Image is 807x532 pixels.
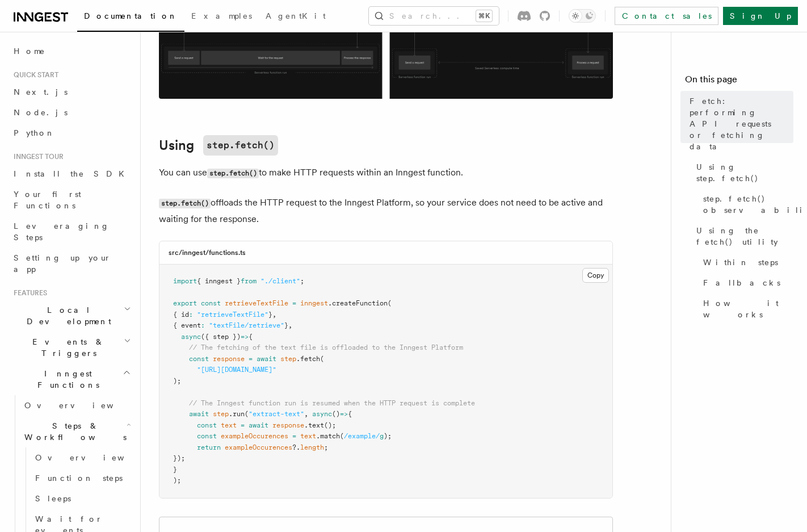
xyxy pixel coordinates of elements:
[699,293,793,325] a: How it works
[24,401,141,410] span: Overview
[316,432,340,440] span: .match
[296,355,320,363] span: .fetch
[209,321,284,329] span: "textFile/retrieve"
[189,355,209,363] span: const
[201,333,241,341] span: ({ step })
[31,468,133,488] a: Function steps
[9,288,47,298] span: Features
[221,432,288,440] span: exampleOccurences
[197,421,217,429] span: const
[229,410,245,418] span: .run
[259,3,333,31] a: AgentKit
[197,311,268,319] span: "retrieveTextFile"
[173,454,185,462] span: });
[173,476,181,484] span: );
[9,248,133,279] a: Setting up your app
[284,321,288,329] span: }
[249,355,253,363] span: =
[692,220,793,252] a: Using the fetch() utility
[191,11,252,20] span: Examples
[84,11,178,20] span: Documentation
[173,277,197,285] span: import
[9,300,133,332] button: Local Development
[348,410,352,418] span: {
[328,299,388,307] span: .createFunction
[201,299,221,307] span: const
[260,277,300,285] span: "./client"
[225,299,288,307] span: retrieveTextFile
[9,216,133,248] a: Leveraging Steps
[292,443,300,451] span: ?.
[9,363,133,395] button: Inngest Functions
[696,161,793,184] span: Using step.fetch()
[207,169,259,178] code: step.fetch()
[189,311,193,319] span: :
[320,355,324,363] span: (
[189,399,475,407] span: // The Inngest function run is resumed when the HTTP request is complete
[582,268,609,283] button: Copy
[340,410,348,418] span: =>
[197,366,276,374] span: "[URL][DOMAIN_NAME]"
[380,432,384,440] span: g
[703,298,793,320] span: How it works
[189,344,463,351] span: // The fetching of the text file is offloaded to the Inngest Platform
[384,432,392,440] span: );
[699,252,793,273] a: Within steps
[20,420,127,443] span: Steps & Workflows
[304,410,308,418] span: ,
[14,221,110,242] span: Leveraging Steps
[272,311,276,319] span: ,
[173,311,189,319] span: { id
[35,494,71,503] span: Sleeps
[9,332,133,363] button: Events & Triggers
[268,311,272,319] span: }
[20,416,133,447] button: Steps & Workflows
[9,336,124,359] span: Events & Triggers
[692,157,793,188] a: Using step.fetch()
[292,432,296,440] span: =
[685,91,793,157] a: Fetch: performing API requests or fetching data
[476,10,492,22] kbd: ⌘K
[241,333,249,341] span: =>
[300,443,324,451] span: length
[35,474,123,483] span: Function steps
[9,82,133,102] a: Next.js
[9,41,133,61] a: Home
[173,321,201,329] span: { event
[201,321,205,329] span: :
[369,7,499,25] button: Search...⌘K
[288,321,292,329] span: ,
[20,395,133,416] a: Overview
[615,7,718,25] a: Contact sales
[14,87,68,97] span: Next.js
[332,410,340,418] span: ()
[344,432,380,440] span: /example/
[9,70,58,79] span: Quick start
[159,195,613,227] p: offloads the HTTP request to the Inngest Platform, so your service does not need to be active and...
[169,248,246,257] h3: src/inngest/functions.ts
[197,432,217,440] span: const
[225,443,292,451] span: exampleOccurences
[300,277,304,285] span: ;
[9,368,123,391] span: Inngest Functions
[9,304,124,327] span: Local Development
[292,299,296,307] span: =
[257,355,276,363] span: await
[14,169,131,178] span: Install the SDK
[241,421,245,429] span: =
[272,421,304,429] span: response
[213,410,229,418] span: step
[203,135,278,156] code: step.fetch()
[703,257,778,268] span: Within steps
[159,165,613,181] p: You can use to make HTTP requests within an Inngest function.
[184,3,259,31] a: Examples
[699,273,793,293] a: Fallbacks
[159,135,278,156] a: Usingstep.fetch()
[14,45,45,57] span: Home
[31,447,133,468] a: Overview
[173,466,177,474] span: }
[213,355,245,363] span: response
[699,188,793,220] a: step.fetch() observability
[9,164,133,184] a: Install the SDK
[173,299,197,307] span: export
